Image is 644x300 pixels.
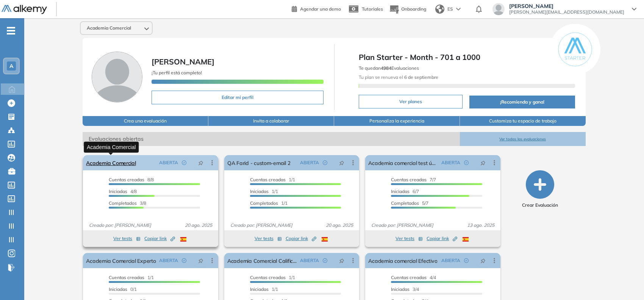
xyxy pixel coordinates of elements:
span: Completados [109,200,137,206]
span: ABIERTA [300,159,319,166]
img: ESP [322,237,328,242]
span: 3/4 [391,286,419,292]
span: check-circle [464,160,469,165]
span: Cuentas creadas [391,275,427,280]
span: 20 ago. 2025 [182,222,215,229]
img: ESP [463,237,469,242]
span: Copiar link [427,235,457,242]
b: 4984 [381,65,391,71]
span: 4/8 [109,188,137,194]
img: Logo [2,5,47,14]
span: pushpin [198,258,203,264]
span: Iniciadas [391,188,410,194]
button: Ver tests [395,234,423,243]
span: Iniciadas [391,286,410,292]
span: 7/7 [391,177,436,182]
button: pushpin [333,254,350,267]
span: 1/1 [250,275,295,280]
span: Tutoriales [362,6,383,12]
span: 8/8 [109,177,154,182]
span: 1/1 [250,200,288,206]
span: Plan Starter - Month - 701 a 1000 [359,52,575,63]
a: Academia comercial Efectivo [368,253,437,268]
span: pushpin [198,160,203,166]
span: Cuentas creadas [109,275,144,280]
button: Ver todas las evaluaciones [460,132,586,146]
a: Academia Comercial Calificado [227,253,297,268]
span: 13 ago. 2025 [464,222,497,229]
span: pushpin [480,160,486,166]
span: ¡Tu perfil está completo! [152,70,202,75]
span: ES [447,6,453,13]
span: 4/4 [391,275,436,280]
span: pushpin [339,160,344,166]
span: [PERSON_NAME][EMAIL_ADDRESS][DOMAIN_NAME] [509,9,624,15]
span: Completados [391,200,419,206]
span: 20 ago. 2025 [323,222,356,229]
span: Copiar link [286,235,316,242]
span: Iniciadas [109,286,127,292]
button: pushpin [475,157,491,169]
span: 1/1 [250,177,295,182]
span: pushpin [339,258,344,264]
button: pushpin [475,254,491,267]
span: Creado por: [PERSON_NAME] [86,222,154,229]
span: Evaluaciones abiertas [83,132,460,146]
button: Invita a colaborar [208,116,334,126]
button: Crear Evaluación [522,170,558,209]
button: Editar mi perfil [152,91,323,104]
button: Ver tests [113,234,141,243]
button: Personaliza la experiencia [334,116,460,126]
a: Academia Comercial Experto [86,253,156,268]
span: pushpin [480,258,486,264]
div: Academia Comercial [84,141,139,152]
button: Copiar link [144,234,175,243]
span: check-circle [182,160,186,165]
img: Foto de perfil [92,52,142,102]
span: 3/8 [109,200,146,206]
span: ABIERTA [159,257,178,264]
button: Crea una evaluación [83,116,208,126]
span: ABIERTA [300,257,319,264]
span: Creado por: [PERSON_NAME] [227,222,295,229]
button: Copiar link [427,234,457,243]
button: Customiza tu espacio de trabajo [460,116,586,126]
button: Onboarding [389,1,426,17]
span: Iniciadas [109,188,127,194]
img: arrow [456,8,461,11]
button: pushpin [192,157,209,169]
span: Te quedan Evaluaciones [359,65,419,71]
span: Iniciadas [250,188,269,194]
button: Ver planes [359,95,463,108]
button: Copiar link [286,234,316,243]
span: A [9,63,13,69]
span: 6/7 [391,188,419,194]
i: - [7,30,15,31]
span: Cuentas creadas [250,177,286,182]
img: world [435,5,444,14]
button: Ver tests [255,234,282,243]
span: 1/1 [250,188,278,194]
span: Academia Comercial [87,25,131,31]
span: Agendar una demo [300,6,341,12]
span: ABIERTA [159,159,178,166]
span: check-circle [464,258,469,263]
span: [PERSON_NAME] [509,3,624,9]
span: 5/7 [391,200,428,206]
span: Completados [250,200,278,206]
span: check-circle [323,258,327,263]
img: ESP [180,237,186,242]
button: pushpin [333,157,350,169]
span: Cuentas creadas [250,275,286,280]
button: pushpin [192,254,209,267]
span: 1/1 [250,286,278,292]
span: ABIERTA [441,257,460,264]
a: Agendar una demo [292,4,341,13]
span: ABIERTA [441,159,460,166]
span: Iniciadas [250,286,269,292]
span: check-circle [323,160,327,165]
span: Cuentas creadas [391,177,427,182]
span: Cuentas creadas [109,177,144,182]
span: Creado por: [PERSON_NAME] [368,222,436,229]
b: 6 de septiembre [403,74,438,80]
